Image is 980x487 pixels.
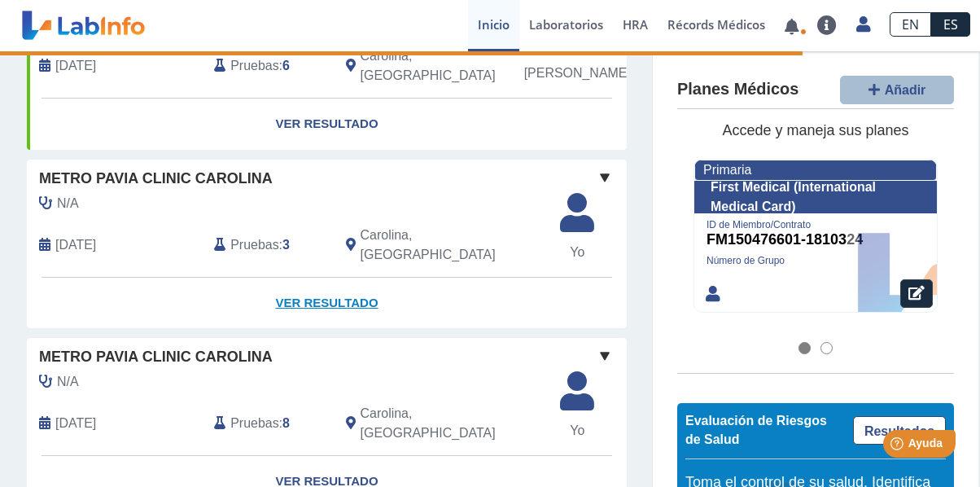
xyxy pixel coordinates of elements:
a: Resultados [853,416,946,445]
span: 2025-07-24 [55,56,96,76]
span: 2025-05-23 [55,414,96,433]
a: EN [890,12,931,37]
div: : [202,46,333,86]
span: Primaria [703,163,751,177]
span: Carolina, PR [361,404,540,443]
span: 2025-07-31 [55,235,96,255]
span: N/A [57,372,79,392]
span: Metro Pavia Clinic Carolina [39,168,273,190]
span: Evaluación de Riesgos de Salud [685,414,827,447]
b: 3 [282,238,290,252]
span: Añadir [885,83,926,97]
span: Pruebas [230,235,278,255]
span: Pruebas [230,56,278,76]
h4: Planes Médicos [677,80,798,99]
div: : [202,226,333,265]
span: Carolina, PR [361,226,540,265]
span: Accede y maneja sus planes [722,122,908,138]
b: 8 [282,416,290,430]
span: HRA [623,16,648,33]
a: ES [931,12,970,37]
b: 6 [282,59,290,72]
span: [PERSON_NAME] [524,64,631,83]
span: Pruebas [230,414,278,433]
span: N/A [57,194,79,213]
span: Yo [550,421,604,441]
iframe: Help widget launcher [835,423,962,469]
div: : [202,404,333,443]
button: Añadir [840,76,954,104]
a: Ver Resultado [27,278,627,329]
span: Yo [550,243,604,262]
span: Carolina, PR [361,46,540,86]
a: Ver Resultado [27,99,627,150]
span: Metro Pavia Clinic Carolina [39,346,273,368]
